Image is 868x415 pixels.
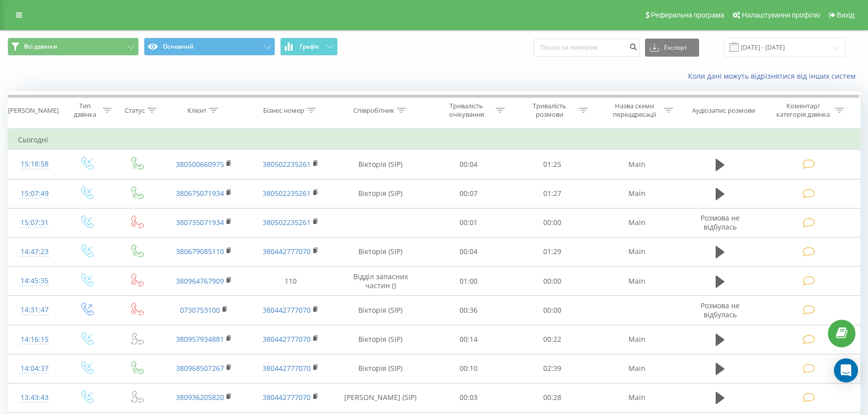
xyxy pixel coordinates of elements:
span: Реферальна програма [651,11,725,19]
button: Основний [144,38,275,56]
input: Пошук за номером [534,39,640,57]
div: Коментар/категорія дзвінка [774,102,832,119]
span: Налаштування профілю [742,11,820,19]
td: Сьогодні [8,130,860,150]
div: 14:45:35 [18,271,51,291]
td: 00:01 [427,208,510,237]
div: 15:07:49 [18,184,51,203]
div: Співробітник [353,106,394,115]
a: 380442777070 [263,363,311,373]
td: Main [594,354,681,383]
td: 110 [248,267,334,296]
td: 01:00 [427,267,510,296]
div: 14:16:15 [18,330,51,349]
a: 380735071934 [176,218,224,227]
div: Open Intercom Messenger [834,358,858,382]
td: Main [594,179,681,208]
a: 380442777070 [263,392,311,402]
td: 01:27 [511,179,594,208]
div: Тривалість очікування [440,102,493,119]
td: Вікторія (SIP) [334,325,427,354]
span: Розмова не відбулась [701,213,740,232]
a: 380936205820 [176,392,224,402]
div: Назва схеми переадресації [608,102,662,119]
td: Main [594,325,681,354]
span: Розмова не відбулась [701,301,740,319]
a: 0730753100 [180,305,220,315]
a: 380502235261 [263,159,311,169]
a: 380442777070 [263,334,311,344]
span: Вихід [837,11,854,19]
td: 00:03 [427,383,510,412]
td: 00:04 [427,237,510,266]
td: 00:10 [427,354,510,383]
div: Тип дзвінка [70,102,100,119]
td: 00:14 [427,325,510,354]
button: Всі дзвінки [8,38,139,56]
td: Main [594,383,681,412]
td: 00:00 [511,267,594,296]
div: 15:07:31 [18,213,51,233]
div: 14:04:37 [18,359,51,378]
td: Вікторія (SIP) [334,179,427,208]
td: Main [594,150,681,179]
a: 380500660975 [176,159,224,169]
td: Вікторія (SIP) [334,237,427,266]
span: Графік [300,43,319,50]
td: Вікторія (SIP) [334,150,427,179]
a: 380679085110 [176,247,224,256]
td: 00:00 [511,296,594,325]
td: 02:39 [511,354,594,383]
div: 13:43:43 [18,388,51,407]
div: Тривалість розмови [523,102,576,119]
td: 00:22 [511,325,594,354]
td: 01:25 [511,150,594,179]
div: Клієнт [187,106,206,115]
td: 00:04 [427,150,510,179]
td: 01:29 [511,237,594,266]
td: Main [594,267,681,296]
td: 00:36 [427,296,510,325]
div: Аудіозапис розмови [692,106,755,115]
button: Графік [280,38,338,56]
span: Всі дзвінки [24,43,57,51]
div: [PERSON_NAME] [8,106,59,115]
a: Коли дані можуть відрізнятися вiд інших систем [688,71,860,81]
div: 14:31:47 [18,300,51,320]
a: 380502235261 [263,218,311,227]
td: 00:28 [511,383,594,412]
td: Вікторія (SIP) [334,296,427,325]
td: Вікторія (SIP) [334,354,427,383]
a: 380964767909 [176,276,224,286]
a: 380442777070 [263,305,311,315]
div: Бізнес номер [263,106,304,115]
div: 15:18:58 [18,154,51,174]
td: [PERSON_NAME] (SIP) [334,383,427,412]
td: 00:00 [511,208,594,237]
td: 00:07 [427,179,510,208]
div: 14:47:23 [18,242,51,262]
a: 380502235261 [263,188,311,198]
td: Відділ запасних частин () [334,267,427,296]
a: 380442777070 [263,247,311,256]
td: Main [594,237,681,266]
a: 380968507267 [176,363,224,373]
a: 380675071934 [176,188,224,198]
div: Статус [125,106,145,115]
a: 380957934881 [176,334,224,344]
td: Main [594,208,681,237]
button: Експорт [645,39,699,57]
